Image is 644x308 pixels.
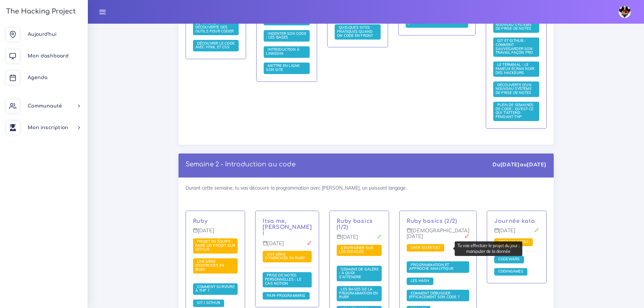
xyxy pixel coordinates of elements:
[497,239,530,244] span: C'est les katas
[195,284,235,293] span: Comment survivre à THP ?
[493,161,546,168] div: Du au
[455,241,522,256] div: Tu vas effectuer le projet du jour : manipuler de la donnée
[339,287,378,299] span: Les bases de la programmation en Ruby
[619,6,631,18] img: avatar
[195,239,235,252] a: Projet en équipe : faire un projet sur Github
[409,263,455,271] a: Programmation et approche analytique
[339,287,378,300] a: Les bases de la programmation en Ruby
[496,62,534,75] span: Le terminal : le fameux écran noir des hackeurs
[195,285,235,293] a: Comment survivre à THP ?
[496,102,534,119] span: Plein de semaines de code : qu'est-ce qui t'attend pendant THP
[337,234,382,245] p: [DATE]
[337,25,375,38] a: Quelques sites pratiques quand on code en front
[497,240,530,244] a: C'est les katas
[263,218,312,237] a: Itsa me, [PERSON_NAME] !
[409,278,431,283] span: Les Hash
[195,17,236,33] span: Un environnement de travail : découverte des outils pour coder
[496,82,533,95] span: Découverte d'un nouveau système de prise de notes
[496,39,535,55] a: Git et GitHub : comment sauvegarder son travail façon pro
[263,241,312,252] p: [DATE]
[339,267,379,279] a: Semaine de galère : à quoi s'attendre
[195,301,222,305] a: Git / Github
[409,262,455,271] span: Programmation et approche analytique
[265,252,307,261] a: Une série d'exercices en Ruby
[496,19,533,31] a: Découverte d'un nouveau système de prise de notes
[266,31,306,40] span: Indenter son code : les bases
[497,269,525,274] a: Codingames
[195,259,224,271] span: Une série d'exercices en Ruby
[193,228,238,239] p: [DATE]
[4,8,76,15] h3: The Hacking Project
[500,161,520,168] strong: [DATE]
[496,83,533,95] a: Découverte d'un nouveau système de prise de notes
[496,38,535,55] span: Git et GitHub : comment sauvegarder son travail façon pro
[337,218,373,231] a: Ruby basics (1/2)
[186,161,295,168] a: Semaine 2 - Introduction au code
[266,47,300,56] a: Introduction à LinkedIn
[409,245,442,250] a: Data scientist
[266,64,300,72] a: Mettre en ligne son site
[266,63,300,72] span: Mettre en ligne son site
[497,257,522,262] a: Codewars
[195,41,235,50] a: Découvrir le code avec HTML et CSS
[407,228,469,244] p: [DEMOGRAPHIC_DATA][DATE]
[195,300,222,305] span: Git / Github
[28,75,47,80] span: Agenda
[407,218,457,224] a: Ruby basics (2/2)
[496,103,534,119] a: Plein de semaines de code : qu'est-ce qui t'attend pendant THP
[265,273,301,286] a: Prise de notes personnelles : le cas Notion
[339,245,373,254] span: S'entraîner sur les boucles
[496,18,533,31] span: Découverte d'un nouveau système de prise de notes
[28,32,56,37] span: Aujourd'hui
[409,291,461,300] a: Comment débugger efficacement son code ?
[193,218,208,224] a: Ruby
[497,269,525,274] span: Codingames
[195,259,224,272] a: Une série d'exercices en Ruby
[266,47,300,56] span: Introduction à LinkedIn
[265,252,307,261] span: Une série d'exercices en Ruby
[195,17,236,34] a: Un environnement de travail : découverte des outils pour coder
[494,228,539,239] p: [DATE]
[494,218,535,224] a: Journée kata
[496,63,534,75] a: Le terminal : le fameux écran noir des hackeurs
[339,246,373,255] a: S'entraîner sur les boucles
[409,279,431,283] a: Les Hash
[265,293,307,298] a: Pair-Programming
[28,53,69,58] span: Mon dashboard
[527,161,546,168] strong: [DATE]
[195,239,235,252] span: Projet en équipe : faire un projet sur Github
[337,25,375,38] span: Quelques sites pratiques quand on code en front
[28,125,68,130] span: Mon inscription
[266,31,306,40] a: Indenter son code : les bases
[195,41,235,50] span: Découvrir le code avec HTML et CSS
[28,103,62,109] span: Communauté
[265,293,307,298] span: Pair-Programming
[265,273,301,285] span: Prise de notes personnelles : le cas Notion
